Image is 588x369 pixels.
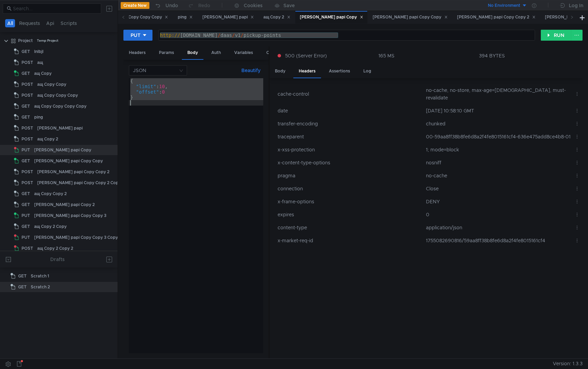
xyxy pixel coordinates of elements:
[44,19,56,27] button: Api
[34,232,118,243] div: [PERSON_NAME] papi Copy Copy 3 Copy
[275,84,424,104] td: cache-control
[275,169,424,182] td: pragma
[285,52,327,59] span: 500 (Server Error)
[22,134,33,144] span: POST
[17,19,42,27] button: Requests
[22,46,30,57] span: GET
[178,14,193,21] div: ping
[149,0,183,11] button: Undo
[275,156,424,169] td: x-content-type-options
[5,19,15,27] button: All
[261,46,283,59] div: Other
[22,123,33,133] span: POST
[275,117,424,130] td: transfer-encoding
[423,169,572,182] td: no-cache
[275,234,424,247] td: x-market-req-id
[457,14,535,21] div: [PERSON_NAME] papi Copy Copy 2
[123,30,152,41] button: PUT
[293,65,321,78] div: Headers
[31,271,49,281] div: Scratch 1
[37,134,58,144] div: ащ Copy 2
[13,5,97,12] input: Search...
[34,221,67,232] div: ащ Copy 2 Copy
[275,104,424,117] td: date
[479,53,505,59] div: 394 BYTES
[37,243,73,254] div: ащ Copy 2 Copy 2
[22,79,33,90] span: POST
[22,68,30,79] span: GET
[283,3,295,8] div: Save
[269,65,291,78] div: Body
[264,14,291,21] div: ащ Copy 2
[183,0,215,11] button: Redo
[121,2,149,9] button: Create New
[37,178,121,188] div: [PERSON_NAME] papi Copy Copy 2 Copy
[37,123,83,133] div: [PERSON_NAME] papi
[34,189,67,199] div: ащ Copy Copy 2
[423,208,572,221] td: 0
[37,167,109,177] div: [PERSON_NAME] papi Copy Copy 2
[153,46,179,59] div: Params
[423,195,572,208] td: DENY
[37,79,66,90] div: ащ Copy Copy
[202,14,254,21] div: [PERSON_NAME] papi
[22,178,33,188] span: POST
[229,46,258,59] div: Variables
[323,65,356,78] div: Assertions
[18,282,27,292] span: GET
[34,46,43,57] div: lnlbjl
[300,14,363,21] div: [PERSON_NAME] papi Copy
[123,46,151,59] div: Headers
[34,156,103,166] div: [PERSON_NAME] papi Copy Copy
[22,167,33,177] span: POST
[22,221,30,232] span: GET
[569,1,583,10] div: Log In
[423,221,572,234] td: application/json
[37,90,78,100] div: ащ Copy Copy Copy
[423,143,572,156] td: 1; mode=block
[50,255,65,263] div: Drafts
[165,1,178,10] div: Undo
[22,210,30,221] span: PUT
[22,112,30,122] span: GET
[34,145,91,155] div: [PERSON_NAME] papi Copy
[423,182,572,195] td: Close
[275,221,424,234] td: content-type
[275,182,424,195] td: connection
[34,68,52,79] div: ащ Copy
[423,84,572,104] td: no-cache, no-store, max-age=[DEMOGRAPHIC_DATA], must-revalidate
[18,36,33,46] div: Project
[239,66,263,74] button: Beautify
[198,1,210,10] div: Redo
[34,200,95,210] div: [PERSON_NAME] papi Copy 2
[22,200,30,210] span: GET
[423,234,572,247] td: 1755082690816/59aa8ff38b8fe6d8a2f4fe8015161cf4
[18,271,27,281] span: GET
[34,101,86,111] div: ащ Copy Copy Copy Copy
[244,1,263,10] div: Cookies
[22,101,30,111] span: GET
[378,53,395,59] div: 165 MS
[423,130,572,143] td: 00-59aa8ff38b8fe6d8a2f4fe8015161cf4-636e475add8ce4b8-01
[22,232,30,243] span: PUT
[206,46,226,59] div: Auth
[275,130,424,143] td: traceparent
[110,14,168,21] div: ащ Copy Copy Copy Copy
[37,36,58,46] div: Temp Project
[423,117,572,130] td: chunked
[541,30,571,41] button: RUN
[22,243,33,254] span: POST
[31,282,50,292] div: Scratch 2
[275,208,424,221] td: expires
[58,19,79,27] button: Scripts
[22,156,30,166] span: GET
[34,210,106,221] div: [PERSON_NAME] papi Copy Copy 3
[488,2,520,9] div: No Environment
[358,65,377,78] div: Log
[275,143,424,156] td: x-xss-protection
[553,359,583,369] span: Version: 1.3.3
[131,31,141,39] div: PUT
[37,57,43,68] div: ащ
[275,195,424,208] td: x-frame-options
[22,90,33,100] span: POST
